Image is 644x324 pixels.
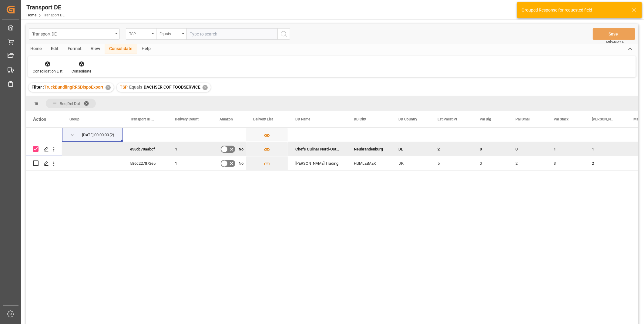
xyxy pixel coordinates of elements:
[515,117,530,121] span: Pal Small
[430,142,472,156] div: 2
[26,3,65,12] div: Transport DE
[156,28,186,40] button: open menu
[44,85,103,89] span: TruckBundlingRRSDispoExport
[26,128,62,142] div: Press SPACE to select this row.
[106,85,111,90] div: ✕
[46,44,63,54] div: Edit
[220,117,233,121] span: Amazon
[168,156,212,170] div: 1
[29,28,120,40] button: open menu
[130,117,155,121] span: Transport ID Logward
[347,156,391,170] div: HUMLEBAEK
[203,85,208,90] div: ✕
[277,28,290,40] button: search button
[123,142,168,156] div: e38dc70aabcf
[239,157,243,170] span: No
[288,142,347,156] div: Chefs Culinar Nord-Ost [DOMAIN_NAME]
[546,156,585,170] div: 3
[295,117,310,121] span: DD Name
[480,117,491,121] span: Pal Big
[175,117,199,121] span: Delivery Count
[508,156,546,170] div: 2
[508,142,546,156] div: 0
[430,156,472,170] div: 5
[522,7,626,13] div: Grouped Response for requested field
[26,156,62,170] div: Press SPACE to select this row.
[288,156,347,170] div: [PERSON_NAME] Trading
[585,156,626,170] div: 2
[438,117,457,121] span: Est Pallet Pl
[86,44,105,54] div: View
[606,39,624,44] span: Ctrl/CMD + S
[186,28,277,40] input: Type to search
[472,142,508,156] div: 0
[398,117,417,121] span: DD Country
[26,44,46,54] div: Home
[554,117,569,121] span: Pal Stack
[82,128,109,142] div: [DATE] 00:00:00
[472,156,508,170] div: 0
[354,117,366,121] span: DD City
[72,69,91,74] div: Consolidate
[60,101,80,106] span: Req Del Dat
[63,44,86,54] div: Format
[69,117,79,121] span: Group
[546,142,585,156] div: 1
[120,85,128,89] span: TSP
[592,117,613,121] span: [PERSON_NAME]
[168,142,212,156] div: 1
[239,142,243,156] span: No
[159,30,180,37] div: Equals
[253,117,273,121] span: Delivery List
[347,142,391,156] div: Neubrandenburg
[129,85,142,89] span: Equals
[33,116,46,122] div: Action
[391,156,430,170] div: DK
[126,28,156,40] button: open menu
[32,30,113,37] div: Transport DE
[593,28,635,40] button: Save
[144,85,200,89] span: DACHSER COF FOODSERVICE
[109,128,114,142] span: (2)
[137,44,155,54] div: Help
[129,30,150,37] div: TSP
[105,44,137,54] div: Consolidate
[391,142,430,156] div: DE
[123,156,168,170] div: 586c227872e5
[33,69,62,74] div: Consolidation List
[585,142,626,156] div: 1
[26,142,62,156] div: Press SPACE to deselect this row.
[32,85,44,89] span: Filter :
[26,13,36,17] a: Home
